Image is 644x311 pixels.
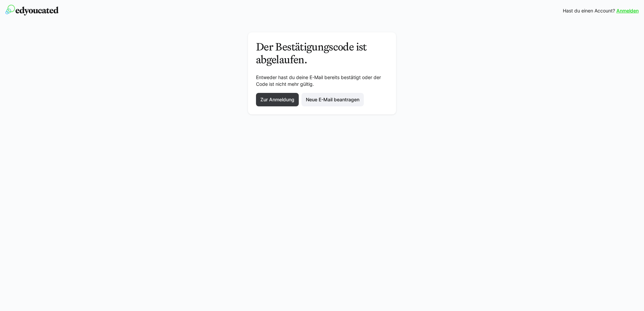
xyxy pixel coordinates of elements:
[305,96,360,103] span: Neue E-Mail beantragen
[259,96,295,103] span: Zur Anmeldung
[616,7,639,14] a: Anmelden
[256,93,299,106] button: Zur Anmeldung
[256,40,388,66] h3: Der Bestätigungscode ist abgelaufen.
[256,74,381,87] span: Entweder hast du deine E-Mail bereits bestätigt oder der Code ist nicht mehr gültig.
[5,5,59,15] img: edyoucated
[301,93,364,106] a: Neue E-Mail beantragen
[563,7,615,14] span: Hast du einen Account?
